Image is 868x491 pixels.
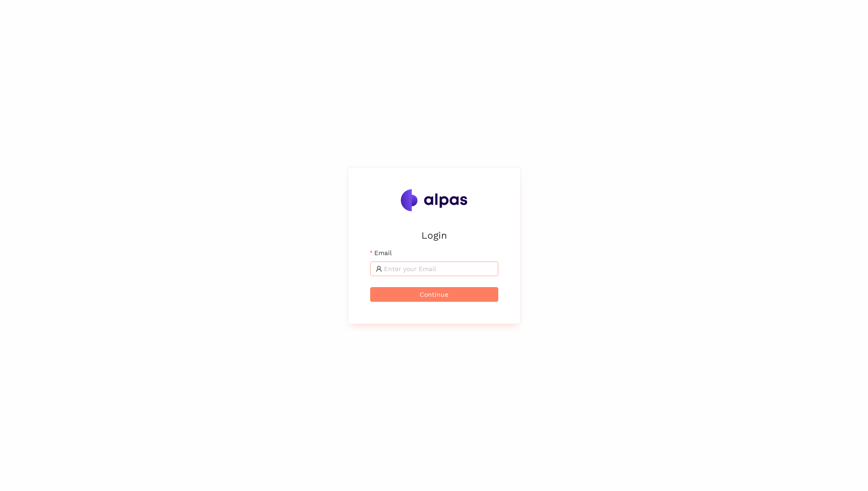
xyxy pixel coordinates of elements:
[370,228,498,243] h2: Login
[401,189,468,211] img: Alpas.ai Logo
[376,266,382,272] span: user
[384,264,493,274] input: Email
[420,289,448,299] span: Continue
[370,248,392,258] label: Email
[370,287,498,302] button: Continue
